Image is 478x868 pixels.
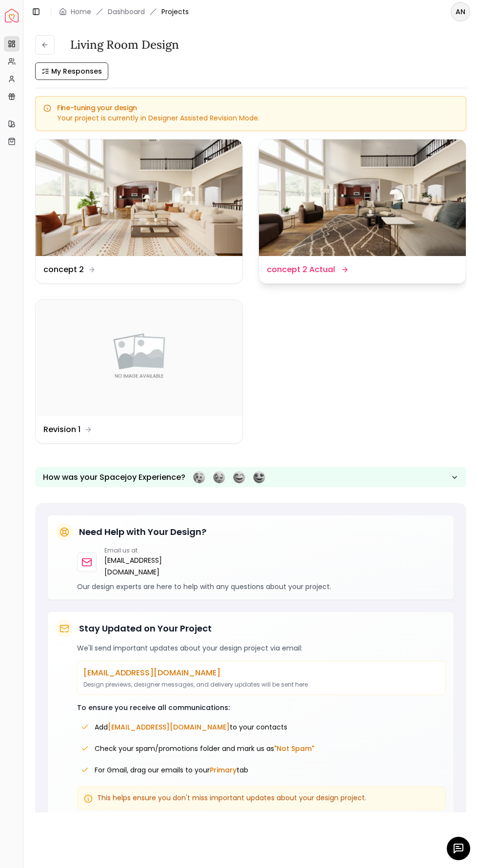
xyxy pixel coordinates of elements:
h5: Stay Updated on Your Project [79,622,212,635]
span: This helps ensure you don't miss important updates about your design project. [97,793,366,803]
span: Projects [161,7,189,17]
h3: Living Room design [70,37,179,53]
h5: Fine-tuning your design [43,104,458,111]
span: AN [452,3,469,20]
img: Revision 1 [36,300,242,416]
img: concept 2 [36,139,242,256]
span: My Responses [51,66,102,76]
p: Our design experts are here to help with any questions about your project. [77,582,446,592]
button: AN [451,2,470,21]
p: Email us at [104,547,162,554]
div: Your project is currently in Designer Assisted Revision Mode. [43,113,458,123]
dd: concept 2 Actual [267,264,335,276]
p: [EMAIL_ADDRESS][DOMAIN_NAME] [83,667,439,679]
button: How was your Spacejoy Experience?Feeling terribleFeeling badFeeling goodFeeling awesome [35,467,466,487]
h5: Need Help with Your Design? [79,525,206,539]
p: Design previews, designer messages, and delivery updates will be sent here [83,681,439,689]
dd: concept 2 [43,264,84,276]
span: Add to your contacts [95,722,287,732]
span: [EMAIL_ADDRESS][DOMAIN_NAME] [108,722,230,732]
a: Home [71,7,91,17]
p: How was your Spacejoy Experience? [43,472,185,483]
button: My Responses [35,62,108,80]
a: Dashboard [108,7,145,17]
dd: Revision 1 [43,424,80,435]
span: Check your spam/promotions folder and mark us as [95,744,314,753]
span: "Not Spam" [274,744,314,753]
nav: breadcrumb [59,7,189,17]
a: Spacejoy [5,9,19,22]
span: For Gmail, drag our emails to your tab [95,765,248,775]
a: [EMAIL_ADDRESS][DOMAIN_NAME] [104,554,162,578]
p: To ensure you receive all communications: [77,703,446,712]
p: We'll send important updates about your design project via email: [77,643,446,653]
img: Spacejoy Logo [5,9,19,22]
img: concept 2 Actual [259,139,466,256]
span: Primary [210,765,237,775]
a: concept 2 Actualconcept 2 Actual [259,139,466,284]
a: concept 2concept 2 [35,139,243,284]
